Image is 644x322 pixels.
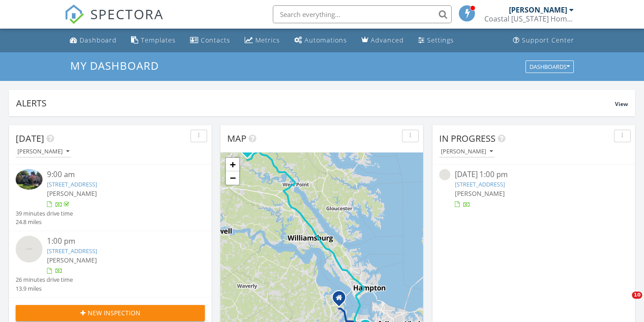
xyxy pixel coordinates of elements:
span: Map [227,132,246,144]
div: [PERSON_NAME] [509,5,567,14]
a: Templates [127,32,179,49]
a: 1:00 pm [STREET_ADDRESS] [PERSON_NAME] 26 minutes drive time 13.9 miles [16,236,205,293]
div: 9:00 am [47,169,189,180]
iframe: Intercom live chat [614,292,635,313]
a: Automations (Basic) [291,32,351,49]
a: [DATE] 1:00 pm [STREET_ADDRESS] [PERSON_NAME] [439,169,628,209]
img: streetview [16,236,42,263]
span: New Inspection [88,308,140,318]
span: [PERSON_NAME] [47,256,97,264]
span: View [615,100,628,108]
button: New Inspection [16,305,205,321]
span: 10 [632,292,642,299]
a: Metrics [241,32,284,49]
button: Dashboards [525,60,574,73]
a: [STREET_ADDRESS] [47,247,97,255]
div: 24.8 miles [16,218,73,226]
a: Settings [415,32,458,49]
div: 26 minutes drive time [16,275,73,284]
div: 500 Cannon drive, Carrollton VA 23314 [339,297,344,303]
div: [PERSON_NAME] [441,148,493,155]
div: Metrics [255,36,280,44]
div: Contacts [201,36,230,44]
a: Contacts [186,32,234,49]
a: SPECTORA [64,12,164,31]
span: [PERSON_NAME] [455,189,505,198]
div: Alerts [16,97,615,109]
div: [DATE] 1:00 pm [455,169,613,180]
div: Templates [141,36,176,44]
div: 39 minutes drive time [16,209,73,218]
span: My Dashboard [70,58,159,73]
button: [PERSON_NAME] [16,146,71,158]
a: Zoom out [226,171,239,185]
div: Settings [427,36,454,44]
div: Automations [305,36,347,44]
div: Advanced [371,36,404,44]
span: In Progress [439,132,496,144]
a: [STREET_ADDRESS] [455,180,505,188]
div: Support Center [522,36,574,44]
button: [PERSON_NAME] [439,146,495,158]
a: Support Center [509,32,578,49]
a: Advanced [358,32,407,49]
div: [PERSON_NAME] [17,148,69,155]
img: The Best Home Inspection Software - Spectora [64,4,84,24]
a: Dashboard [66,32,120,49]
a: Zoom in [226,158,239,171]
a: [STREET_ADDRESS] [47,180,97,188]
div: Coastal Virginia Home Inspections [484,14,574,23]
div: 1:00 pm [47,236,189,247]
span: SPECTORA [90,4,164,23]
span: [PERSON_NAME] [47,189,97,198]
img: 9269490%2Fcover_photos%2FMmmkQgtQd5BfuKupXZNj%2Fsmall.9269490-1756311470309 [16,169,42,189]
span: [DATE] [16,132,44,144]
div: Dashboard [80,36,117,44]
div: 354 Jacks Creek Road, King william VA 23086 [247,149,253,154]
div: 13.9 miles [16,284,73,293]
img: streetview [439,169,450,180]
input: Search everything... [273,5,452,23]
a: 9:00 am [STREET_ADDRESS] [PERSON_NAME] 39 minutes drive time 24.8 miles [16,169,205,226]
div: Dashboards [530,64,570,70]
